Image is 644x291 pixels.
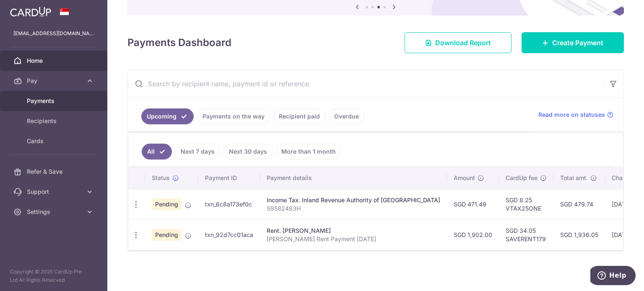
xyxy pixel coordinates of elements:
td: SGD 1,902.00 [447,219,499,250]
th: Payment ID [198,167,260,189]
span: Recipients [27,117,82,125]
a: Upcoming [141,108,194,124]
span: Status [152,174,170,182]
span: CardUp fee [506,174,538,182]
span: Download Report [435,38,491,48]
td: SGD 34.05 SAVERENT179 [499,219,553,250]
div: Income Tax. Inland Revenue Authority of [GEOGRAPHIC_DATA] [267,196,440,204]
p: [EMAIL_ADDRESS][DOMAIN_NAME] [13,29,94,38]
h4: Payments Dashboard [127,35,231,50]
span: Settings [27,208,82,216]
span: Refer & Save [27,167,82,176]
a: Next 30 days [223,144,273,160]
span: Pending [152,198,182,210]
td: SGD 8.25 VTAX25ONE [499,189,553,219]
span: Pending [152,229,182,241]
a: Download Report [405,32,512,53]
img: CardUp [10,7,51,17]
div: Rent. [PERSON_NAME] [267,227,440,235]
a: Next 7 days [175,144,220,160]
td: SGD 479.74 [553,189,605,219]
span: Payments [27,97,82,105]
p: S9582483H [267,204,440,213]
p: [PERSON_NAME] Rent Payment [DATE] [267,235,440,243]
iframe: Opens a widget where you can find more information [590,266,636,287]
span: Amount [454,174,475,182]
a: Recipient paid [273,108,325,124]
span: Total amt. [560,174,588,182]
span: Read more on statuses [538,111,605,119]
a: Overdue [329,108,364,124]
td: SGD 1,936.05 [553,219,605,250]
span: Home [27,57,82,65]
span: Create Payment [552,38,603,48]
a: Read more on statuses [538,111,613,119]
span: Cards [27,137,82,145]
a: Payments on the way [197,108,270,124]
a: Create Payment [522,32,624,53]
span: Pay [27,77,82,85]
td: txn_6c8a173ef0c [198,189,260,219]
td: txn_92d7cc01aca [198,219,260,250]
input: Search by recipient name, payment id or reference [128,70,603,97]
a: More than 1 month [276,144,341,160]
th: Payment details [260,167,447,189]
a: All [142,144,172,160]
td: SGD 471.49 [447,189,499,219]
span: Support [27,188,82,196]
